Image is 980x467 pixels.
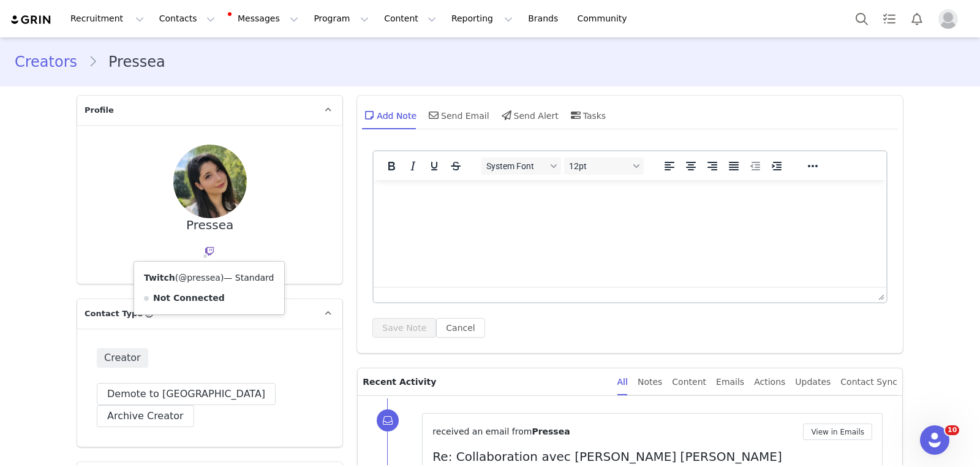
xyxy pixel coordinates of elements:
[873,287,886,302] div: Press the Up and Down arrow keys to resize the editor.
[766,158,787,175] button: Increase indent
[377,5,443,32] button: Content
[432,427,532,436] span: received an email from
[178,273,221,283] a: @pressea
[402,158,423,175] button: Italic
[173,145,247,218] img: c84309e9-bcf6-496b-bd08-26a858819fae--s.jpg
[638,368,662,396] div: Notes
[362,101,417,130] div: Add Note
[848,5,875,32] button: Search
[481,158,561,175] button: Fonts
[10,14,53,26] img: grin logo
[97,405,194,427] button: Archive Creator
[153,293,225,303] strong: Not Connected
[426,101,489,130] div: Send Email
[945,425,959,435] span: 10
[445,158,466,175] button: Strikethrough
[745,158,766,175] button: Decrease indent
[802,158,823,175] button: Reveal or hide additional toolbar items
[97,348,148,368] span: Creator
[424,158,445,175] button: Underline
[372,318,436,338] button: Save Note
[85,104,114,116] span: Profile
[223,5,306,32] button: Messages
[306,5,376,32] button: Program
[486,161,546,171] span: System Font
[85,308,143,320] span: Contact Type
[144,273,175,283] strong: Twitch
[938,9,958,29] img: placeholder-profile.jpg
[617,368,628,396] div: All
[432,447,872,466] p: Re: Collaboration avec [PERSON_NAME] [PERSON_NAME]
[680,158,701,175] button: Align center
[716,368,744,396] div: Emails
[175,273,224,283] span: ( )
[97,383,276,405] button: Demote to [GEOGRAPHIC_DATA]
[803,423,872,440] button: View in Emails
[152,5,222,32] button: Contacts
[903,5,930,32] button: Notifications
[672,368,706,396] div: Content
[532,427,570,436] span: Pressea
[374,180,886,287] iframe: Rich Text Area
[499,101,559,130] div: Send Alert
[702,158,723,175] button: Align right
[569,161,629,171] span: 12pt
[754,368,785,396] div: Actions
[521,5,569,32] a: Brands
[931,9,970,29] button: Profile
[186,218,233,232] div: Pressea
[920,425,949,455] iframe: Intercom live chat
[876,5,903,32] a: Tasks
[840,368,897,396] div: Contact Sync
[444,5,520,32] button: Reporting
[570,5,640,32] a: Community
[659,158,680,175] button: Align left
[363,368,607,395] p: Recent Activity
[795,368,831,396] div: Updates
[564,158,644,175] button: Font sizes
[63,5,151,32] button: Recruitment
[436,318,484,338] button: Cancel
[568,101,606,130] div: Tasks
[723,158,744,175] button: Justify
[15,51,88,73] a: Creators
[381,158,402,175] button: Bold
[224,273,274,283] span: — Standard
